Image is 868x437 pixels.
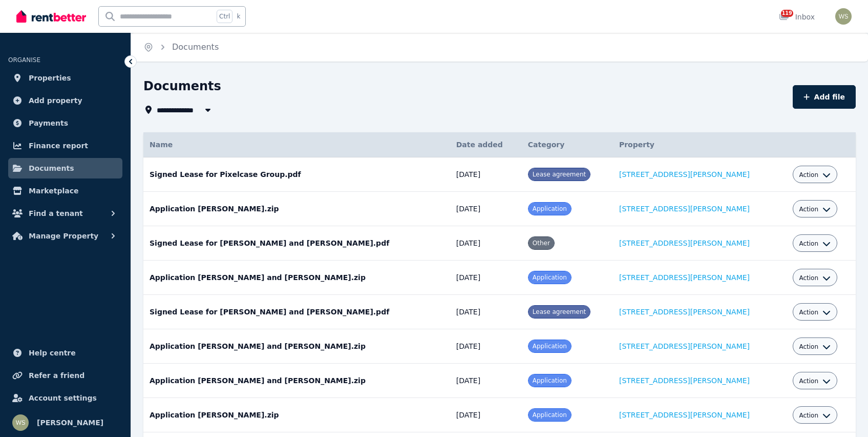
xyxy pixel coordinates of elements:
[237,12,240,21] span: k
[29,117,68,129] span: Payments
[450,132,522,157] th: Date added
[29,185,78,197] span: Marketplace
[8,68,122,88] a: Properties
[619,205,750,213] a: [STREET_ADDRESS][PERSON_NAME]
[8,226,122,246] button: Manage Property
[29,162,74,174] span: Documents
[799,343,818,351] span: Action
[799,308,818,316] span: Action
[450,364,522,398] td: [DATE]
[619,239,750,247] a: [STREET_ADDRESS][PERSON_NAME]
[29,207,83,220] span: Find a tenant
[450,192,522,226] td: [DATE]
[450,398,522,432] td: [DATE]
[29,369,84,382] span: Refer a friend
[799,171,831,179] button: Action
[799,411,831,420] button: Action
[8,203,122,224] button: Find a tenant
[8,343,122,363] a: Help centre
[217,10,232,23] span: Ctrl
[533,308,586,315] span: Lease agreement
[533,240,550,247] span: Other
[29,72,71,84] span: Properties
[143,261,450,295] td: Application [PERSON_NAME] and [PERSON_NAME].zip
[619,308,750,316] a: [STREET_ADDRESS][PERSON_NAME]
[143,364,450,398] td: Application [PERSON_NAME] and [PERSON_NAME].zip
[143,226,450,261] td: Signed Lease for [PERSON_NAME] and [PERSON_NAME].pdf
[8,113,122,133] a: Payments
[8,365,122,386] a: Refer a friend
[799,274,831,282] button: Action
[619,376,750,385] a: [STREET_ADDRESS][PERSON_NAME]
[799,411,818,420] span: Action
[450,329,522,364] td: [DATE]
[799,308,831,316] button: Action
[833,402,858,427] iframe: Intercom live chat
[29,347,76,359] span: Help centre
[835,8,852,25] img: Whitney Smith
[781,10,793,17] span: 119
[8,56,40,64] span: ORGANISE
[29,230,98,242] span: Manage Property
[29,94,82,107] span: Add property
[8,135,122,156] a: Finance report
[37,416,103,429] span: [PERSON_NAME]
[619,411,750,419] a: [STREET_ADDRESS][PERSON_NAME]
[143,398,450,432] td: Application [PERSON_NAME].zip
[16,9,86,24] img: RentBetter
[450,295,522,329] td: [DATE]
[799,274,818,282] span: Action
[619,273,750,282] a: [STREET_ADDRESS][PERSON_NAME]
[143,329,450,364] td: Application [PERSON_NAME] and [PERSON_NAME].zip
[8,181,122,201] a: Marketplace
[143,295,450,329] td: Signed Lease for [PERSON_NAME] and [PERSON_NAME].pdf
[533,274,567,281] span: Application
[799,343,831,351] button: Action
[533,377,567,384] span: Application
[533,171,586,178] span: Lease agreement
[8,388,122,408] a: Account settings
[799,171,818,179] span: Action
[29,392,97,404] span: Account settings
[799,205,818,213] span: Action
[143,192,450,226] td: Application [PERSON_NAME].zip
[799,240,831,248] button: Action
[8,158,122,178] a: Documents
[799,240,818,248] span: Action
[143,78,221,94] h1: Documents
[799,377,818,385] span: Action
[533,343,567,350] span: Application
[8,90,122,111] a: Add property
[150,141,173,149] span: Name
[131,33,231,62] nav: Breadcrumb
[29,140,88,152] span: Finance report
[172,42,219,52] a: Documents
[613,132,787,157] th: Property
[450,157,522,192] td: [DATE]
[143,157,450,192] td: Signed Lease for Pixelcase Group.pdf
[793,85,856,109] button: Add file
[779,12,815,22] div: Inbox
[12,414,29,431] img: Whitney Smith
[619,170,750,178] a: [STREET_ADDRESS][PERSON_NAME]
[799,377,831,385] button: Action
[450,226,522,261] td: [DATE]
[450,261,522,295] td: [DATE]
[522,132,613,157] th: Category
[533,205,567,212] span: Application
[533,411,567,419] span: Application
[799,205,831,213] button: Action
[619,342,750,350] a: [STREET_ADDRESS][PERSON_NAME]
